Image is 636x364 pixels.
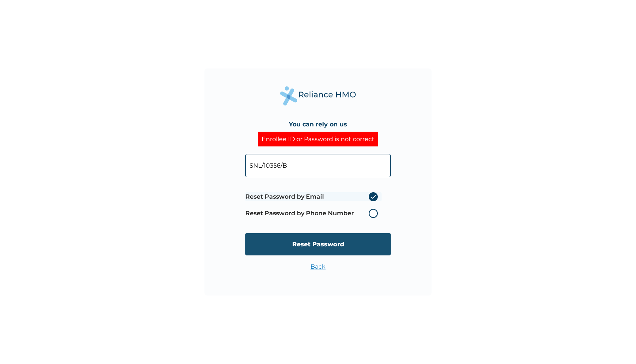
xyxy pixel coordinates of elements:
[245,233,391,255] input: Reset Password
[245,192,382,201] label: Reset Password by Email
[245,188,382,222] span: Password reset method
[280,86,356,106] img: Reliance Health's Logo
[310,263,326,270] a: Back
[245,209,382,218] label: Reset Password by Phone Number
[245,154,391,177] input: Your Enrollee ID or Email Address
[289,121,347,128] h4: You can rely on us
[258,132,378,146] div: Enrollee ID or Password is not correct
